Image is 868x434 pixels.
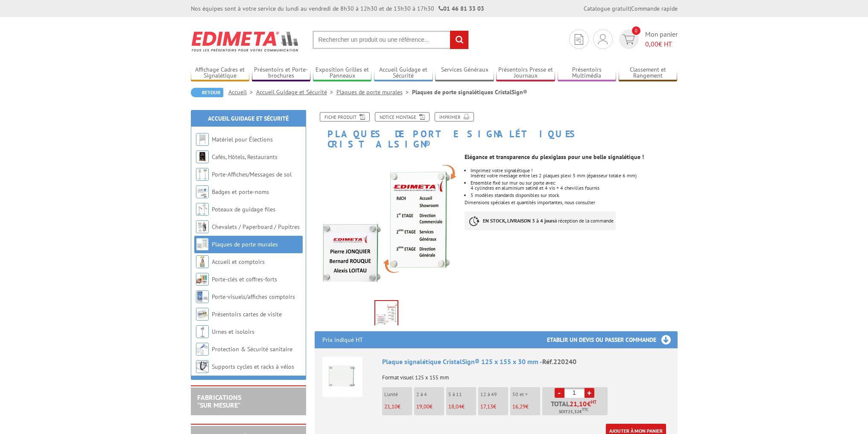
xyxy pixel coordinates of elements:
a: Exposition Grilles et Panneaux [313,66,372,80]
input: rechercher [450,31,468,49]
span: Soit € [559,408,588,415]
img: devis rapide [598,34,608,44]
a: Affichage Cadres et Signalétique [191,66,250,80]
a: Présentoirs cartes de visite [212,310,282,318]
a: Urnes et isoloirs [212,328,254,336]
a: Accueil Guidage et Sécurité [256,88,336,96]
p: Insérez votre message entre les 2 plaques plexi 3 mm (épaisseur totale 6 mm) [471,173,677,178]
div: Nos équipes sont à votre service du lundi au vendredi de 8h30 à 12h30 et de 13h30 à 17h30 [191,4,484,13]
a: Porte-clés et coffres-forts [212,275,277,283]
img: plaques_de_porte_220240_1.jpg [315,153,459,297]
img: Porte-visuels/affiches comptoirs [196,290,209,303]
p: 50 et + [512,391,540,397]
a: Commande rapide [631,5,678,12]
a: Supports cycles et racks à vélos [212,363,294,370]
span: 18,04 [448,403,462,410]
li: Plaques de porte signalétiques CristalSign® [412,88,527,96]
a: Catalogue gratuit [584,5,630,12]
a: Matériel pour Élections [212,136,273,143]
img: devis rapide [575,34,583,45]
img: Accueil et comptoirs [196,255,209,268]
span: 0,00 [645,40,658,48]
img: Plaque signalétique CristalSign® 125 x 155 x 30 mm [322,357,362,397]
a: Plaques de porte murales [212,240,278,248]
a: Plaques de porte murales [336,88,412,96]
a: Accueil Guidage et Sécurité [374,66,433,80]
a: Présentoirs Presse et Journaux [496,66,555,80]
img: Plaques de porte murales [196,238,209,251]
span: 17,13 [480,403,493,410]
a: + [585,388,594,398]
p: à réception de la commande [465,211,616,230]
img: Supports cycles et racks à vélos [196,360,209,373]
strong: 01 46 81 33 03 [438,5,484,12]
a: - [555,388,564,398]
a: Badges et porte-noms [212,188,269,196]
span: Réf.220240 [542,357,576,366]
span: € HT [645,39,678,49]
img: Badges et porte-noms [196,185,209,198]
a: Services Généraux [435,66,494,80]
input: Rechercher un produit ou une référence... [313,31,469,49]
p: Prix indiqué HT [322,331,363,348]
img: Poteaux de guidage files [196,203,209,216]
h3: Etablir un devis ou passer commande [547,331,678,348]
img: Porte-clés et coffres-forts [196,273,209,286]
a: Fiche produit [320,112,370,122]
span: Mon panier [645,29,678,49]
span: € [587,400,591,407]
p: € [416,404,444,410]
div: | [584,4,678,13]
strong: Elégance et transparence du plexiglass pour une belle signalétique ! [465,153,644,161]
a: FABRICATIONS"Sur Mesure" [197,393,241,409]
img: Protection & Sécurité sanitaire [196,343,209,356]
a: Cafés, Hôtels, Restaurants [212,153,278,161]
sup: TTC [582,407,588,412]
img: Cafés, Hôtels, Restaurants [196,150,209,163]
span: 21,10 [384,403,397,410]
p: Total [544,400,608,415]
a: Retour [191,88,223,97]
img: Matériel pour Élections [196,133,209,146]
strong: EN STOCK, LIVRAISON 3 à 4 jours [483,217,555,224]
span: 19,00 [416,403,430,410]
p: Imprimez votre signalétique ! [471,168,677,173]
a: Accueil [228,88,256,96]
h1: Plaques de porte signalétiques CristalSign® [308,112,684,149]
a: Notice Montage [375,112,430,122]
span: 16,29 [512,403,526,410]
a: Porte-visuels/affiches comptoirs [212,293,295,301]
p: € [448,404,476,410]
p: Ensemble fixé sur mur ou sur porte avec: [471,180,677,185]
p: 5 à 11 [448,391,476,397]
p: € [480,404,508,410]
img: Urnes et isoloirs [196,325,209,338]
p: 4 cylindres en aluminium satiné et 4 vis + 4 chevilles fournis [471,185,677,191]
img: Chevalets / Paperboard / Pupitres [196,220,209,233]
li: 5 modèles standards disponibles sur stock. [471,193,677,198]
a: devis rapide 0 Mon panier 0,00€ HT [617,29,678,49]
a: Protection & Sécurité sanitaire [212,345,292,353]
img: devis rapide [623,35,635,44]
p: Format visuel 125 x 155 mm [382,369,670,381]
a: Classement et Rangement [619,66,678,80]
span: 21,10 [570,400,587,407]
a: Chevalets / Paperboard / Pupitres [212,223,300,231]
a: Accueil et comptoirs [212,258,265,266]
p: € [384,404,412,410]
p: € [512,404,540,410]
span: 25,32 [568,408,579,415]
div: Dimensions spéciales et quantités importantes, nous consulter [465,149,684,239]
a: Présentoirs Multimédia [558,66,617,80]
img: Porte-Affiches/Messages de sol [196,168,209,181]
img: Edimeta [191,26,300,57]
a: Accueil Guidage et Sécurité [208,115,289,122]
a: Présentoirs et Porte-brochures [252,66,311,80]
p: 12 à 49 [480,391,508,397]
span: 0 [632,26,640,35]
p: 2 à 4 [416,391,444,397]
p: L'unité [384,391,412,397]
sup: HT [591,399,596,405]
img: plaques_de_porte_220240_1.jpg [375,301,397,327]
div: Plaque signalétique CristalSign® 125 x 155 x 30 mm - [382,357,670,367]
